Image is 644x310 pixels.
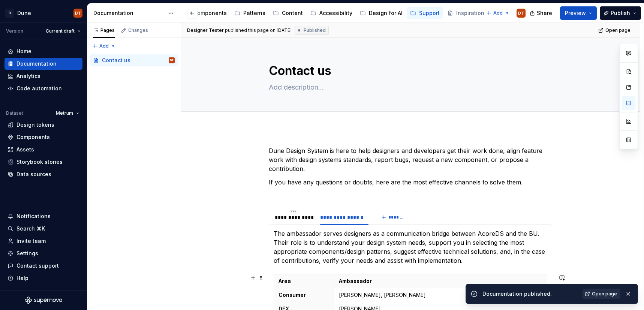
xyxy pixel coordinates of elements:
[319,9,352,17] div: Accessibility
[16,133,50,141] div: Components
[6,110,23,116] div: Dataset
[16,72,40,80] div: Analytics
[90,54,178,66] div: Page tree
[75,10,81,16] div: DT
[482,290,578,298] div: Documentation published.
[16,146,34,153] div: Assets
[5,9,14,18] div: D
[369,9,403,17] div: Design for AI
[600,6,641,20] button: Publish
[99,43,109,49] span: Add
[493,10,503,16] span: Add
[56,110,73,116] span: Metrum
[25,297,62,304] svg: Supernova Logo
[102,57,130,64] div: Contact us
[407,7,443,19] a: Support
[16,274,28,282] div: Help
[270,7,306,19] a: Content
[4,247,82,259] a: Settings
[4,223,82,235] button: Search ⌘K
[16,262,59,270] div: Contact support
[90,41,118,51] button: Add
[170,57,174,64] div: DT
[456,9,484,17] div: Inspiration
[187,27,224,33] span: Designer Tester
[4,144,82,156] a: Assets
[16,171,51,178] div: Data sources
[4,119,82,131] a: Design tokens
[267,62,551,80] textarea: Contact us
[419,9,440,17] div: Support
[605,27,631,33] span: Open page
[4,272,82,284] button: Help
[279,277,329,285] p: Area
[231,7,268,19] a: Patterns
[4,82,82,94] a: Code automation
[279,291,329,299] p: Consumer
[93,27,115,33] div: Pages
[17,9,31,17] div: Dune
[565,9,586,17] span: Preview
[16,250,38,257] div: Settings
[1,5,85,21] button: DDuneDT
[583,289,620,299] a: Open page
[282,9,303,17] div: Content
[4,235,82,247] a: Invite team
[16,60,57,67] div: Documentation
[307,7,355,19] a: Accessibility
[4,70,82,82] a: Analytics
[357,7,406,19] a: Design for AI
[6,28,23,34] div: Version
[269,178,552,187] p: If you have any questions or doubts, here are the most effective channels to solve them.
[225,27,292,33] div: published this page on [DATE]
[4,210,82,222] button: Notifications
[484,8,512,18] button: Add
[16,121,54,129] div: Design tokens
[269,146,552,173] p: Dune Design System is here to help designers and developers get their work done, align feature wo...
[4,260,82,272] button: Contact support
[16,48,31,55] div: Home
[4,156,82,168] a: Storybook stories
[339,291,542,299] p: [PERSON_NAME], [PERSON_NAME]
[4,168,82,180] a: Data sources
[274,229,547,265] p: The ambassador serves designers as a communication bridge between AcoreDS and the BU. Their role ...
[304,27,326,33] span: Published
[526,6,557,20] button: Share
[611,9,630,17] span: Publish
[42,26,84,36] button: Current draft
[537,9,552,17] span: Share
[16,213,51,220] div: Notifications
[16,237,46,245] div: Invite team
[4,45,82,57] a: Home
[4,131,82,143] a: Components
[16,225,45,232] div: Search ⌘K
[16,85,62,92] div: Code automation
[596,25,634,36] a: Open page
[90,54,178,66] a: Contact usDT
[52,108,82,118] button: Metrum
[85,6,382,21] div: Page tree
[93,9,164,17] div: Documentation
[339,277,542,285] p: Ambassador
[592,291,617,297] span: Open page
[243,9,265,17] div: Patterns
[46,28,75,34] span: Current draft
[16,158,63,166] div: Storybook stories
[560,6,597,20] button: Preview
[444,7,496,19] a: Inspiration
[518,10,524,16] div: DT
[4,58,82,70] a: Documentation
[128,27,148,33] div: Changes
